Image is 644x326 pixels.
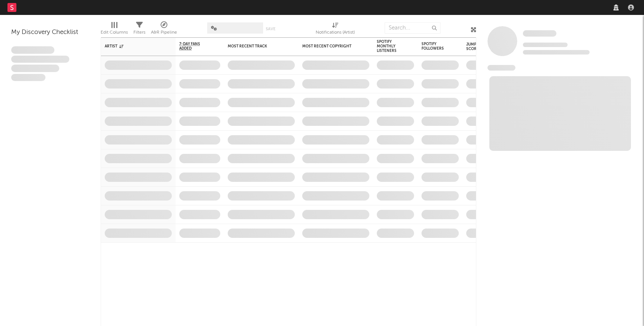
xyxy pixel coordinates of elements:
[422,42,448,51] div: Spotify Followers
[151,19,177,40] div: A&R Pipeline
[105,44,161,49] div: Artist
[133,19,145,40] div: Filters
[101,19,128,40] div: Edit Columns
[523,30,556,37] span: Some Artist
[133,28,145,37] div: Filters
[523,50,590,55] span: 0 fans last week
[523,30,556,37] a: Some Artist
[316,28,355,37] div: Notifications (Artist)
[466,42,485,51] div: Jump Score
[11,28,89,37] div: My Discovery Checklist
[11,74,45,81] span: Aliquam viverra
[377,40,403,53] div: Spotify Monthly Listeners
[523,43,568,47] span: Tracking Since: [DATE]
[385,22,441,34] input: Search...
[151,28,177,37] div: A&R Pipeline
[228,44,284,49] div: Most Recent Track
[11,46,54,54] span: Lorem ipsum dolor
[179,42,209,51] span: 7-Day Fans Added
[101,28,128,37] div: Edit Columns
[302,44,358,49] div: Most Recent Copyright
[11,65,59,72] span: Praesent ac interdum
[266,27,275,31] button: Save
[487,65,515,71] span: News Feed
[316,19,355,40] div: Notifications (Artist)
[11,56,69,63] span: Integer aliquet in purus et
